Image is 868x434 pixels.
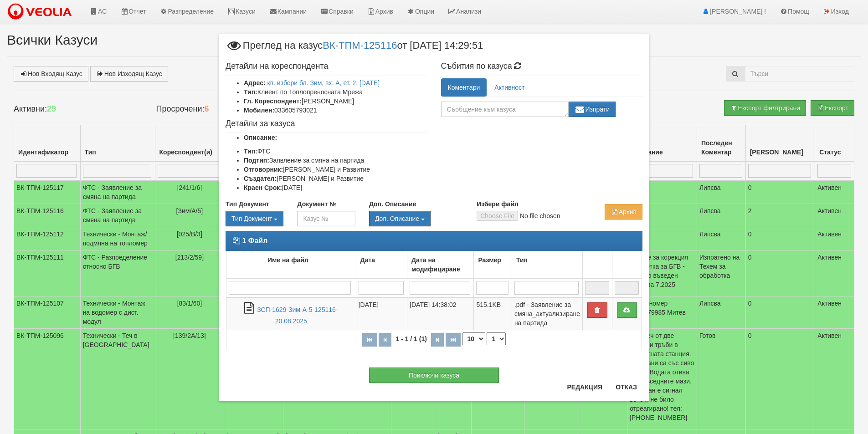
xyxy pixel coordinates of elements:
a: ВК-ТПМ-125116 [323,40,397,51]
td: Име на файл: No sort applied, activate to apply an ascending sort [226,251,356,279]
td: [DATE] 14:38:02 [407,297,474,330]
b: Дата [360,256,375,264]
td: : No sort applied, activate to apply an ascending sort [582,251,612,279]
b: Име на файл [267,256,308,264]
span: Доп. Описание [375,215,419,222]
b: Краен Срок: [244,184,282,191]
label: Доп. Описание [369,199,416,209]
button: Първа страница [362,333,377,347]
td: Тип: No sort applied, activate to apply an ascending sort [512,251,582,279]
b: Тип: [244,148,257,155]
button: Приключи казуса [369,368,499,383]
b: Отговорник: [244,166,283,173]
button: Следваща страница [431,333,444,347]
h4: Събития по казуса [441,62,643,71]
a: Активност [488,78,531,97]
button: Редакция [561,380,608,394]
label: Документ № [297,199,336,209]
button: Предишна страница [379,333,391,347]
li: [DATE] [244,183,427,192]
span: Тип Документ [231,215,272,222]
li: [PERSON_NAME] [244,97,427,106]
a: Коментари [441,78,487,97]
label: Тип Документ [226,199,269,209]
button: Изпрати [569,102,616,117]
h4: Детайли на кореспондента [226,62,427,71]
span: 1 - 1 / 1 (1) [393,335,429,342]
b: Описание: [244,134,277,141]
li: [PERSON_NAME] и Развитие [244,165,427,174]
button: Отказ [610,380,642,394]
b: Тип: [244,88,257,96]
td: Размер: No sort applied, activate to apply an ascending sort [474,251,512,279]
td: 515.1KB [474,297,512,330]
td: .pdf - Заявление за смяна_актуализиране на партида [512,297,582,330]
b: Тип [516,256,528,264]
td: [DATE] [356,297,407,330]
h4: Детайли за казуса [226,119,427,128]
select: Брой редове на страница [462,332,485,345]
button: Архив [605,204,642,220]
b: Мобилен: [244,107,274,114]
li: Клиент по Топлопреносната Мрежа [244,87,427,97]
td: : No sort applied, activate to apply an ascending sort [612,251,642,279]
li: 033605793021 [244,106,427,115]
div: Двоен клик, за изчистване на избраната стойност. [226,211,283,226]
b: Гл. Кореспондент: [244,97,302,105]
b: Създател: [244,175,277,182]
select: Страница номер [487,332,506,345]
tr: ЗСП-1629-Зим-А-5-125116-20.08.2025.pdf - Заявление за смяна_актуализиране на партида [226,297,642,330]
button: Доп. Описание [369,211,431,226]
a: ЗСП-1629-Зим-А-5-125116-20.08.2025 [257,306,338,325]
a: кв. избери бл. Зим, вх. А, ет. 2, [DATE] [267,79,380,87]
b: Подтип: [244,157,269,164]
input: Казус № [297,211,355,226]
b: Размер [478,256,501,264]
b: Адрес: [244,79,266,87]
div: Двоен клик, за изчистване на избраната стойност. [369,211,463,226]
button: Последна страница [446,333,461,347]
td: Дата: No sort applied, activate to apply an ascending sort [356,251,407,279]
td: Дата на модифициране: No sort applied, activate to apply an ascending sort [407,251,474,279]
span: Преглед на казус от [DATE] 14:29:51 [226,41,483,57]
button: Тип Документ [226,211,283,226]
li: ФТС [244,147,427,156]
li: [PERSON_NAME] и Развитие [244,174,427,183]
b: Дата на модифициране [411,256,460,273]
label: Избери файл [477,199,519,209]
strong: 1 Файл [242,237,267,245]
li: Заявление за смяна на партида [244,156,427,165]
